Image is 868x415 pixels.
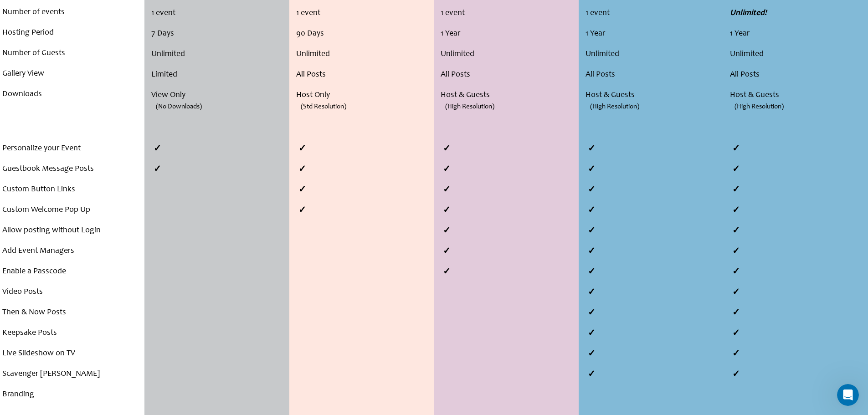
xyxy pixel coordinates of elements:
li: Add Event Managers [2,241,142,261]
span: (High Resolution) [590,97,639,117]
li: 7 Days [151,24,286,44]
li: Keepsake Posts [2,323,142,343]
li: 1 event [586,3,721,24]
span: (High Resolution) [734,97,784,117]
li: All Posts [296,65,431,85]
span: (High Resolution) [445,97,494,117]
li: All Posts [441,65,576,85]
li: Personalize your Event [2,138,142,159]
li: Number of Guests [2,43,142,64]
li: Allow posting without Login [2,220,142,241]
strong: Unlimited! [730,9,767,17]
li: Downloads [2,84,142,105]
li: Unlimited [441,44,576,65]
li: Custom Button Links [2,179,142,200]
iframe: Intercom live chat [837,384,859,406]
li: Unlimited [586,44,721,65]
li: All Posts [586,65,721,85]
li: Number of events [2,2,142,23]
span: (No Downloads) [156,97,202,117]
li: View Only [151,85,286,106]
li: Unlimited [296,44,431,65]
li: 1 event [296,3,431,24]
li: Custom Welcome Pop Up [2,200,142,220]
li: Video Posts [2,282,142,302]
li: Hosting Period [2,23,142,43]
li: Host & Guests [586,85,721,106]
li: Live Slideshow on TV [2,343,142,364]
li: Guestbook Message Posts [2,159,142,179]
li: Unlimited [730,44,865,65]
li: Limited [151,65,286,85]
li: Host & Guests [730,85,865,106]
li: Branding [2,384,142,405]
li: Gallery View [2,64,142,84]
li: All Posts [730,65,865,85]
li: Unlimited [151,44,286,65]
li: 1 Year [586,24,721,44]
li: 1 Year [441,24,576,44]
li: Host Only [296,85,431,106]
li: Scavenger [PERSON_NAME] [2,364,142,384]
li: 1 event [441,3,576,24]
li: 1 Year [730,24,865,44]
li: 90 Days [296,24,431,44]
li: Host & Guests [441,85,576,106]
li: Enable a Passcode [2,261,142,282]
li: Then & Now Posts [2,302,142,323]
span: (Std Resolution) [301,97,346,117]
li: 1 event [151,3,286,24]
